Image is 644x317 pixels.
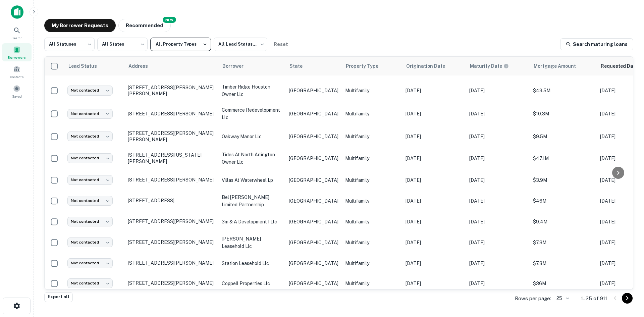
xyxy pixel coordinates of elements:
p: $46M [533,197,593,205]
span: Borrowers [8,55,26,60]
p: [DATE] [406,133,463,140]
div: All States [97,36,148,53]
p: [DATE] [469,218,526,225]
span: Address [128,62,157,70]
p: [DATE] [406,218,463,225]
div: Not contacted [67,175,113,185]
span: Origination Date [406,62,454,70]
div: Not contacted [67,109,113,119]
div: 25 [554,294,570,303]
th: Origination Date [402,57,466,75]
p: 1–25 of 911 [581,295,607,303]
p: [DATE] [469,176,526,184]
th: Borrower [218,57,285,75]
p: oakway manor llc [222,133,282,140]
p: tides at north arlington owner llc [222,151,282,166]
p: $7.3M [533,239,593,246]
div: Not contacted [67,217,113,226]
p: commerce redevelopment llc [222,106,282,121]
p: [DATE] [469,280,526,287]
div: Not contacted [67,196,113,206]
p: Multifamily [345,155,399,162]
p: coppell properties llc [222,280,282,287]
button: Reset [270,38,291,51]
p: [DATE] [406,260,463,267]
p: [DATE] [469,133,526,140]
button: All Property Types [150,38,211,51]
div: All Statuses [44,36,95,53]
p: [GEOGRAPHIC_DATA] [289,176,338,184]
p: Multifamily [345,239,399,246]
p: [GEOGRAPHIC_DATA] [289,218,338,225]
p: [GEOGRAPHIC_DATA] [289,239,338,246]
p: [STREET_ADDRESS][US_STATE][PERSON_NAME] [128,152,215,164]
p: [STREET_ADDRESS][PERSON_NAME] [128,177,215,183]
div: Not contacted [67,131,113,141]
p: [STREET_ADDRESS][PERSON_NAME] [128,280,215,286]
p: [STREET_ADDRESS][PERSON_NAME] [128,239,215,245]
a: Borrowers [2,43,32,61]
p: $7.3M [533,260,593,267]
div: Maturity dates displayed may be estimated. Please contact the lender for the most accurate maturi... [470,62,509,70]
button: Export all [44,292,73,302]
span: Saved [12,94,22,99]
p: [STREET_ADDRESS][PERSON_NAME][PERSON_NAME] [128,130,215,142]
p: $49.5M [533,87,593,94]
p: $9.4M [533,218,593,225]
p: [GEOGRAPHIC_DATA] [289,133,338,140]
h6: Maturity Date [470,62,502,70]
button: Go to next page [622,293,633,304]
button: My Borrower Requests [44,19,116,32]
p: [DATE] [406,197,463,205]
p: Multifamily [345,87,399,94]
div: Not contacted [67,86,113,95]
p: [GEOGRAPHIC_DATA] [289,260,338,267]
p: [GEOGRAPHIC_DATA] [289,87,338,94]
p: [DATE] [406,87,463,94]
p: villas at waterwheel lp [222,176,282,184]
span: Property Type [346,62,387,70]
span: Contacts [10,74,23,80]
p: [DATE] [406,176,463,184]
p: $3.9M [533,176,593,184]
p: [GEOGRAPHIC_DATA] [289,110,338,117]
p: $9.5M [533,133,593,140]
p: [STREET_ADDRESS][PERSON_NAME] [128,111,215,117]
span: Maturity dates displayed may be estimated. Please contact the lender for the most accurate maturi... [470,62,518,70]
p: [DATE] [469,87,526,94]
span: State [289,62,311,70]
p: Multifamily [345,176,399,184]
a: Saved [2,82,32,100]
p: [GEOGRAPHIC_DATA] [289,280,338,287]
div: Not contacted [67,153,113,163]
p: [STREET_ADDRESS][PERSON_NAME] [128,260,215,266]
p: [STREET_ADDRESS][PERSON_NAME][PERSON_NAME] [128,85,215,97]
p: [DATE] [469,110,526,117]
p: [DATE] [406,239,463,246]
p: [GEOGRAPHIC_DATA] [289,197,338,205]
p: Multifamily [345,280,399,287]
p: [PERSON_NAME] leasehold llc [222,235,282,250]
p: Multifamily [345,218,399,225]
p: Multifamily [345,133,399,140]
span: Borrower [222,62,252,70]
p: [STREET_ADDRESS] [128,198,215,204]
p: [DATE] [469,197,526,205]
p: $36M [533,280,593,287]
div: Not contacted [67,258,113,268]
p: [DATE] [469,260,526,267]
iframe: Chat Widget [610,263,644,296]
span: Lead Status [68,62,106,70]
p: $47.1M [533,155,593,162]
th: Address [124,57,218,75]
p: station leasehold llc [222,260,282,267]
th: Lead Status [64,57,124,75]
p: 3m & a development i llc [222,218,282,225]
p: Multifamily [345,110,399,117]
th: Maturity dates displayed may be estimated. Please contact the lender for the most accurate maturi... [466,57,530,75]
th: Mortgage Amount [530,57,597,75]
div: Not contacted [67,278,113,288]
